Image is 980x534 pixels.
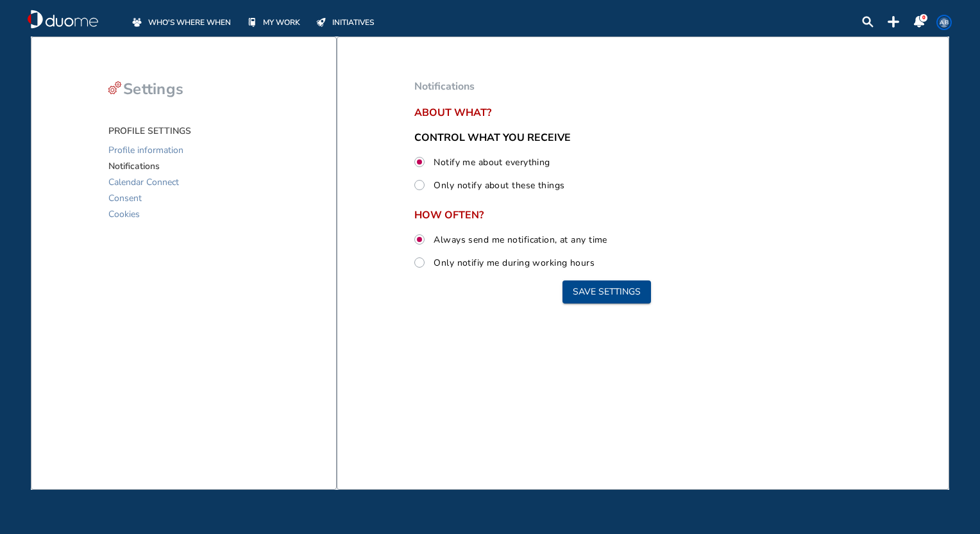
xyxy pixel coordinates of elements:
[888,16,899,28] div: plus-topbar
[314,15,328,29] div: initiatives-off
[108,81,121,94] div: settings-cog-red
[108,81,121,94] img: settings-cog-red.d5cea378.svg
[108,190,142,206] span: Consent
[939,17,949,28] span: AB
[888,16,899,28] img: plus-topbar.b126d2c6.svg
[862,16,874,28] img: search-lens.23226280.svg
[332,16,374,29] span: INITIATIVES
[431,231,607,248] label: Always send me notification, at any time
[28,10,98,29] div: duome-logo-whitelogo
[414,79,475,93] span: Notifications
[108,142,183,158] span: Profile information
[108,206,140,222] span: Cookies
[913,16,925,28] div: notification-panel-on
[245,15,300,29] a: MY WORK
[414,131,571,145] span: CONTROL WHAT YOU RECEIVE
[431,154,550,170] label: Notify me about everything
[108,125,191,137] span: PROFILE SETTINGS
[562,280,651,303] button: Save settings
[263,16,300,29] span: MY WORK
[108,174,179,190] span: Calendar Connect
[316,18,326,27] img: initiatives-off.b77ef7b9.svg
[245,15,258,29] div: mywork-off
[108,158,160,174] span: Notifications
[148,16,231,29] span: WHO'S WHERE WHEN
[248,18,256,27] img: mywork-off.f8bf6c09.svg
[123,79,183,99] span: Settings
[130,15,144,29] div: whoswherewhen-off
[431,254,595,271] label: Only notifiy me during working hours
[314,15,374,29] a: INITIATIVES
[913,16,925,28] img: notification-panel-on.a48c1939.svg
[414,209,799,221] span: HOW OFTEN?
[922,14,925,21] span: 0
[130,15,231,29] a: WHO'S WHERE WHEN
[431,177,564,193] label: Only notify about these things
[28,10,98,29] a: duome-logo-whitelogologo-notext
[28,10,98,29] img: duome-logo-whitelogo.b0ca3abf.svg
[862,16,874,28] div: search-lens
[414,107,799,118] span: About what?
[132,17,142,27] img: whoswherewhen-off.a3085474.svg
